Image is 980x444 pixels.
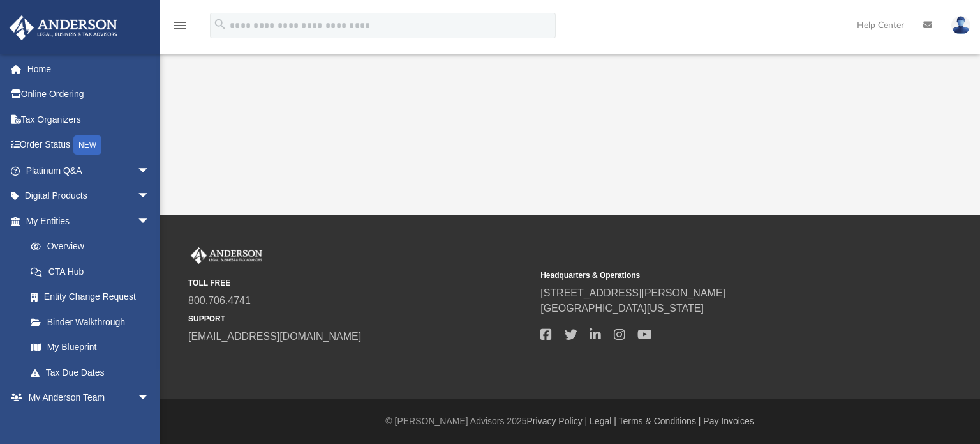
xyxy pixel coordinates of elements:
[137,183,163,210] span: arrow_drop_down
[527,416,588,426] a: Privacy Policy |
[590,416,616,426] a: Legal |
[160,415,980,428] div: © [PERSON_NAME] Advisors 2025
[18,335,163,360] a: My Blueprint
[18,234,169,259] a: Overview
[703,416,754,426] a: Pay Invoices
[540,287,725,298] a: [STREET_ADDRESS][PERSON_NAME]
[188,247,265,264] img: Anderson Advisors Platinum Portal
[137,385,163,411] span: arrow_drop_down
[9,183,169,209] a: Digital Productsarrow_drop_down
[18,309,169,335] a: Binder Walkthrough
[9,208,169,234] a: My Entitiesarrow_drop_down
[9,56,169,82] a: Home
[18,259,169,284] a: CTA Hub
[172,24,188,33] a: menu
[188,277,531,289] small: TOLL FREE
[188,313,531,325] small: SUPPORT
[951,16,970,34] img: User Pic
[137,208,163,234] span: arrow_drop_down
[6,15,121,40] img: Anderson Advisors Platinum Portal
[188,331,361,342] a: [EMAIL_ADDRESS][DOMAIN_NAME]
[18,360,169,385] a: Tax Due Dates
[18,284,169,310] a: Entity Change Request
[9,132,169,158] a: Order StatusNEW
[137,158,163,184] span: arrow_drop_down
[172,18,188,33] i: menu
[619,416,701,426] a: Terms & Conditions |
[9,158,169,183] a: Platinum Q&Aarrow_drop_down
[540,303,704,314] a: [GEOGRAPHIC_DATA][US_STATE]
[188,295,251,306] a: 800.706.4741
[9,82,169,107] a: Online Ordering
[9,107,169,132] a: Tax Organizers
[213,17,227,31] i: search
[73,135,101,155] div: NEW
[540,270,884,281] small: Headquarters & Operations
[9,385,163,411] a: My Anderson Teamarrow_drop_down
